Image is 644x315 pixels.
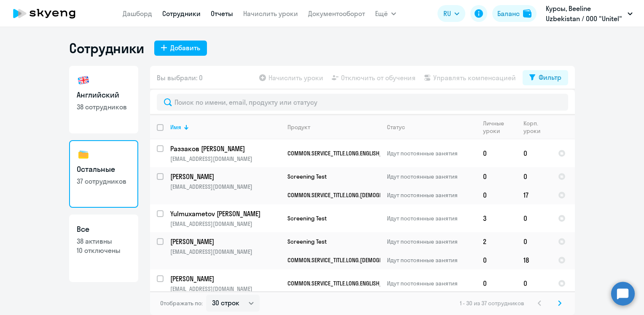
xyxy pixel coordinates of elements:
[387,215,476,222] p: Идут постоянные занятия
[77,246,131,255] p: 10 отключены
[517,204,551,232] td: 0
[492,5,537,22] button: Балансbalance
[170,220,280,228] p: [EMAIL_ADDRESS][DOMAIN_NAME]
[523,9,531,18] img: balance
[170,274,280,293] a: [PERSON_NAME][EMAIL_ADDRESS][DOMAIN_NAME]
[517,251,551,269] td: 18
[77,73,90,87] img: english
[162,9,201,18] a: Сотрудники
[77,148,90,161] img: others
[437,5,465,22] button: RU
[170,248,280,255] p: [EMAIL_ADDRESS][DOMAIN_NAME]
[154,41,207,56] button: Добавить
[287,280,479,287] span: COMMON.SERVICE_TITLE.LONG.ENGLISH_ADULT_NOT_NATIVE_SPEAKER_COURSE_IT
[170,274,280,283] p: [PERSON_NAME]
[170,183,280,190] p: [EMAIL_ADDRESS][DOMAIN_NAME]
[77,177,131,186] p: 37 сотрудников
[517,139,551,167] td: 0
[170,144,280,153] p: Раззаков [PERSON_NAME]
[157,94,568,111] input: Поиск по имени, email, продукту или статусу
[375,8,388,19] span: Ещё
[483,119,516,135] div: Личные уроки
[539,72,561,82] div: Фильтр
[387,173,476,180] p: Идут постоянные занятия
[157,73,203,83] span: Вы выбрали: 0
[517,167,551,186] td: 0
[460,299,524,307] span: 1 - 30 из 37 сотрудников
[387,238,476,245] p: Идут постоянные занятия
[287,149,479,157] span: COMMON.SERVICE_TITLE.LONG.ENGLISH_ADULT_NOT_NATIVE_SPEAKER_COURSE_IT
[170,123,280,131] div: Имя
[69,140,138,208] a: Остальные37 сотрудников
[523,119,551,135] div: Корп. уроки
[476,186,517,204] td: 0
[170,43,200,53] div: Добавить
[77,236,131,246] p: 38 активны
[243,9,298,18] a: Начислить уроки
[170,123,181,131] div: Имя
[170,285,280,293] p: [EMAIL_ADDRESS][DOMAIN_NAME]
[170,155,280,163] p: [EMAIL_ADDRESS][DOMAIN_NAME]
[387,149,476,157] p: Идут постоянные занятия
[287,256,413,264] span: COMMON.SERVICE_TITLE.LONG.[DEMOGRAPHIC_DATA]
[123,9,152,18] a: Дашборд
[287,238,327,245] span: Screening Test
[170,209,280,228] a: Yulmuxametov [PERSON_NAME][EMAIL_ADDRESS][DOMAIN_NAME]
[517,232,551,251] td: 0
[542,3,637,24] button: Курсы, Beeline Uzbekistan / ООО "Unitel"
[546,3,624,24] p: Курсы, Beeline Uzbekistan / ООО "Unitel"
[476,204,517,232] td: 3
[476,139,517,167] td: 0
[443,8,451,19] span: RU
[69,66,138,133] a: Английский38 сотрудников
[170,144,280,163] a: Раззаков [PERSON_NAME][EMAIL_ADDRESS][DOMAIN_NAME]
[476,269,517,297] td: 0
[77,90,131,100] h3: Английский
[69,215,138,282] a: Все38 активны10 отключены
[523,70,568,85] button: Фильтр
[77,164,131,175] h3: Остальные
[160,299,203,307] span: Отображать по:
[387,123,405,131] div: Статус
[77,224,131,235] h3: Все
[287,191,413,199] span: COMMON.SERVICE_TITLE.LONG.[DEMOGRAPHIC_DATA]
[308,9,365,18] a: Документооборот
[69,40,144,57] h1: Сотрудники
[387,280,476,287] p: Идут постоянные занятия
[287,215,327,222] span: Screening Test
[476,232,517,251] td: 2
[375,5,396,22] button: Ещё
[77,102,131,111] p: 38 сотрудников
[170,237,280,246] p: [PERSON_NAME]
[287,173,327,180] span: Screening Test
[170,172,280,190] a: [PERSON_NAME][EMAIL_ADDRESS][DOMAIN_NAME]
[497,8,520,19] div: Баланс
[517,269,551,297] td: 0
[517,186,551,204] td: 17
[387,256,476,264] p: Идут постоянные занятия
[287,123,310,131] div: Продукт
[170,237,280,255] a: [PERSON_NAME][EMAIL_ADDRESS][DOMAIN_NAME]
[387,191,476,199] p: Идут постоянные занятия
[476,167,517,186] td: 0
[211,9,233,18] a: Отчеты
[170,209,280,218] p: Yulmuxametov [PERSON_NAME]
[476,251,517,269] td: 0
[170,172,280,181] p: [PERSON_NAME]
